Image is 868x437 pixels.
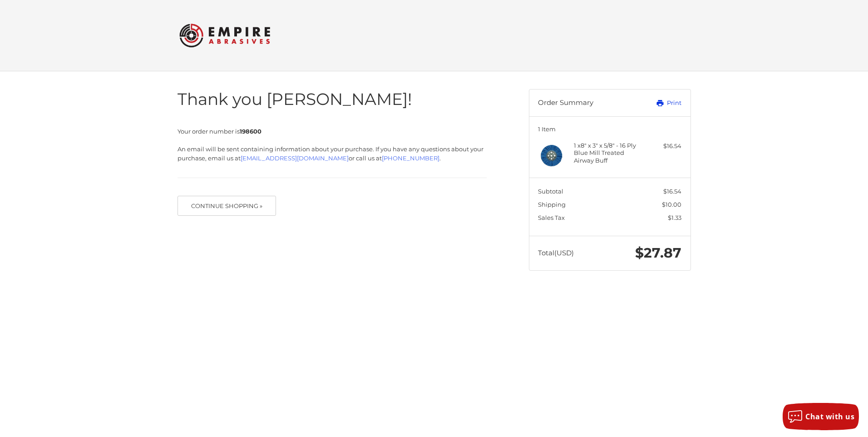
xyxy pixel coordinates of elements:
a: Print [636,99,681,108]
span: $27.87 [635,244,681,261]
span: Shipping [538,201,566,208]
h3: 1 Item [538,125,681,133]
span: Total (USD) [538,248,574,257]
span: Sales Tax [538,214,565,221]
span: $1.33 [668,214,681,221]
h1: Thank you [PERSON_NAME]! [178,89,487,109]
span: An email will be sent containing information about your purchase. If you have any questions about... [178,145,483,162]
span: $16.54 [663,188,681,195]
img: Empire Abrasives [179,18,270,53]
button: Chat with us [783,403,859,430]
strong: 198600 [240,128,261,135]
span: Your order number is [178,128,261,135]
span: Subtotal [538,188,563,195]
span: Chat with us [805,412,854,422]
a: [PHONE_NUMBER] [382,154,439,162]
span: $10.00 [662,201,681,208]
button: Continue Shopping » [178,196,276,216]
h4: 1 x 8" x 3" x 5/8" - 16 Ply Blue Mill Treated Airway Buff [574,142,643,164]
h3: Order Summary [538,99,636,108]
a: [EMAIL_ADDRESS][DOMAIN_NAME] [241,154,349,162]
div: $16.54 [646,142,681,151]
